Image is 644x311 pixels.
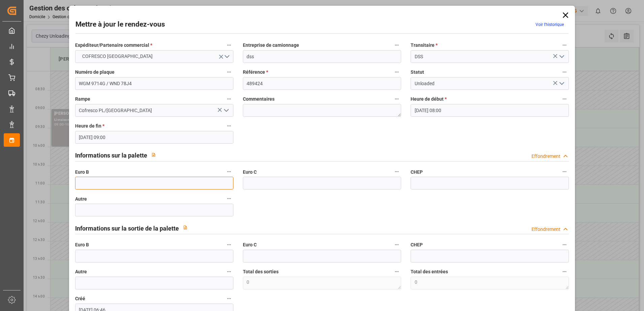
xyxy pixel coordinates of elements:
font: Créé [75,296,85,301]
button: CHEP [560,240,569,249]
button: Euro C [392,167,401,176]
button: Référence * [392,68,401,76]
button: Créé [225,294,233,303]
font: CHEP [411,169,423,175]
div: Effondrement [532,226,560,233]
button: Ouvrir le menu [221,105,231,116]
button: Statut [560,68,569,76]
button: Euro C [392,240,401,249]
button: View description [179,221,192,234]
font: Euro B [75,242,89,247]
button: Transitaire * [560,41,569,49]
button: Expéditeur/Partenaire commercial * [225,41,233,49]
input: JJ-MM-AAAA HH :MM [75,131,233,144]
textarea: 0 [411,277,569,289]
font: Entreprise de camionnage [243,42,299,48]
div: Effondrement [532,153,560,160]
font: Total des sorties [243,269,279,274]
textarea: 0 [243,277,401,289]
button: Entreprise de camionnage [392,41,401,49]
button: Total des entrées [560,267,569,276]
button: Heure de fin * [225,122,233,130]
font: Euro B [75,169,89,175]
font: Expéditeur/Partenaire commercial [75,42,149,48]
font: Total des entrées [411,269,448,274]
font: Statut [411,69,424,75]
input: Type à rechercher/sélectionner [411,77,569,90]
h2: Informations sur la sortie de la palette [75,224,179,233]
input: JJ-MM-AAAA HH :MM [411,104,569,117]
button: Commentaires [392,95,401,103]
font: Heure de fin [75,123,101,129]
h2: Informations sur la palette [75,151,147,160]
font: Transitaire [411,42,434,48]
button: Autre [225,194,233,203]
span: COFRESCO [GEOGRAPHIC_DATA] [79,53,156,60]
button: Heure de début * [560,95,569,103]
button: Total des sorties [392,267,401,276]
h2: Mettre à jour le rendez-vous [75,19,165,30]
button: CHEP [560,167,569,176]
input: Type à rechercher/sélectionner [75,104,233,117]
button: Autre [225,267,233,276]
font: CHEP [411,242,423,247]
font: Référence [243,69,265,75]
button: Euro B [225,167,233,176]
font: Autre [75,196,87,202]
font: Heure de début [411,96,444,102]
button: Numéro de plaque [225,68,233,76]
font: Autre [75,269,87,274]
button: Ouvrir le menu [556,78,567,89]
a: Voir l’historique [536,22,564,27]
button: Ouvrir le menu [556,51,567,62]
font: Euro C [243,169,257,175]
button: Euro B [225,240,233,249]
font: Commentaires [243,96,275,102]
button: Ouvrir le menu [75,50,233,63]
button: View description [147,148,160,161]
button: Rampe [225,95,233,103]
font: Numéro de plaque [75,69,115,75]
font: Rampe [75,96,90,102]
font: Euro C [243,242,257,247]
